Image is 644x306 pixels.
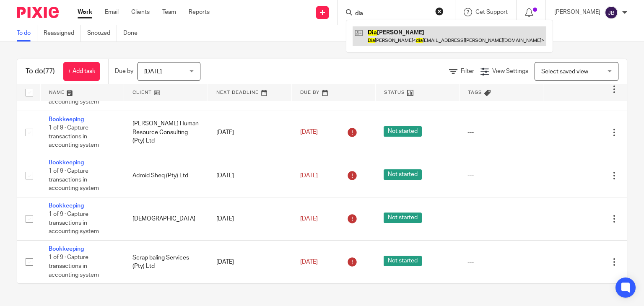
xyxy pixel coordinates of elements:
a: Team [162,8,176,16]
span: View Settings [492,68,528,74]
span: 1 of 9 · Capture transactions in accounting system [49,125,99,148]
input: Search [354,10,430,18]
td: [DATE] [208,111,292,154]
button: Clear [435,7,444,16]
span: Not started [384,169,422,180]
td: Scrap baling Services (Pty) Ltd [124,241,208,284]
a: Bookkeeping [49,246,84,252]
h1: To do [26,67,55,76]
span: [DATE] [300,173,318,179]
span: [DATE] [300,216,318,222]
a: Bookkeeping [49,160,84,166]
p: Due by [115,67,133,75]
div: --- [467,128,535,137]
a: Snoozed [87,25,117,41]
td: Adroid Sheq (Pty) Ltd [124,154,208,197]
td: [DATE] [208,197,292,240]
div: --- [467,171,535,180]
span: 1 of 9 · Capture transactions in accounting system [49,82,99,105]
span: 1 of 9 · Capture transactions in accounting system [49,169,99,192]
a: Email [105,8,119,16]
span: [DATE] [300,259,318,265]
div: --- [467,215,535,223]
a: Reports [189,8,210,16]
span: [DATE] [144,69,162,75]
a: Bookkeeping [49,203,84,209]
span: [DATE] [300,130,318,135]
img: svg%3E [605,6,618,19]
td: [DATE] [208,241,292,284]
span: 1 of 9 · Capture transactions in accounting system [49,212,99,235]
a: Reassigned [44,25,81,41]
td: [DATE] [208,154,292,197]
div: --- [467,258,535,266]
a: + Add task [63,62,100,81]
span: Select saved view [541,69,588,75]
td: [DEMOGRAPHIC_DATA] [124,197,208,240]
td: [PERSON_NAME] Human Resource Consulting (Pty) Ltd [124,111,208,154]
span: Tags [468,90,482,95]
span: Get Support [475,9,508,15]
span: (77) [43,68,55,75]
span: Not started [384,213,422,223]
p: [PERSON_NAME] [554,8,600,16]
span: Filter [461,68,474,74]
a: Clients [131,8,150,16]
a: Work [78,8,92,16]
img: Pixie [17,7,59,18]
a: Done [123,25,144,41]
a: Bookkeeping [49,117,84,122]
span: Not started [384,126,422,137]
span: 1 of 9 · Capture transactions in accounting system [49,255,99,278]
span: Not started [384,256,422,266]
a: To do [17,25,37,41]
